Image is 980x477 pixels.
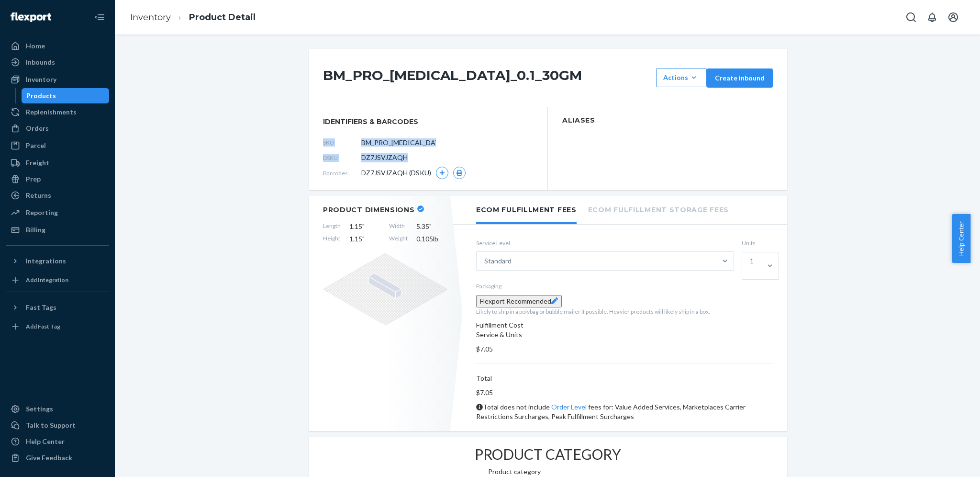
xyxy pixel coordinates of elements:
[562,117,773,124] h2: Aliases
[429,222,432,230] span: "
[512,256,512,266] input: Standard
[6,401,109,417] a: Settings
[476,374,773,383] p: Total
[6,155,109,170] a: Freight
[26,41,45,51] div: Home
[26,453,72,463] div: Give Feedback
[476,403,746,420] span: Total does not include fees for: Value Added Services, Marketplaces Carrier Restrictions Surcharg...
[22,88,110,103] a: Products
[6,300,109,315] button: Fast Tags
[26,91,56,101] div: Products
[923,8,942,27] button: Open notifications
[902,8,921,27] button: Open Search Box
[323,154,361,162] span: DSKU
[416,222,447,231] span: 5.35
[349,222,380,231] span: 1.15
[26,107,77,117] div: Replenishments
[476,344,773,354] p: $7.05
[26,57,55,67] div: Inbounds
[6,171,109,187] a: Prep
[952,214,970,263] button: Help Center
[361,168,431,178] span: DZ7JSVJZAQH (DSKU)
[6,273,109,288] a: Add Integration
[6,138,109,153] a: Parcel
[362,235,365,243] span: "
[26,124,49,133] div: Orders
[189,12,256,23] a: Product Detail
[476,320,773,330] div: Fulfillment Cost
[26,303,56,312] div: Fast Tags
[26,322,60,330] div: Add Fast Tag
[323,234,341,244] span: Height
[742,239,773,247] label: Units
[130,12,171,23] a: Inventory
[6,55,109,70] a: Inbounds
[26,256,66,266] div: Integrations
[26,276,68,284] div: Add Integration
[361,153,408,162] span: DZ7JSVJZAQH
[323,138,361,147] span: SKU
[362,222,365,230] span: "
[484,256,512,266] div: Standard
[476,239,734,247] label: Service Level
[750,256,754,266] div: 1
[6,450,109,466] button: Give Feedback
[26,191,51,200] div: Returns
[944,8,963,27] button: Open account menu
[323,205,415,214] h2: Product Dimensions
[6,253,109,269] button: Integrations
[26,75,56,84] div: Inventory
[26,158,49,168] div: Freight
[588,196,729,222] li: Ecom Fulfillment Storage Fees
[11,12,51,22] img: Flexport logo
[26,225,45,235] div: Billing
[323,68,651,88] h1: BM_PRO_[MEDICAL_DATA]_0.1_30GM
[416,234,447,244] span: 0.105 lb
[476,295,562,307] button: Flexport Recommended
[323,117,533,126] span: identifiers & barcodes
[6,38,109,54] a: Home
[26,174,41,184] div: Prep
[26,437,65,446] div: Help Center
[6,434,109,449] a: Help Center
[26,208,58,217] div: Reporting
[26,404,53,414] div: Settings
[476,282,773,290] p: Packaging
[6,418,109,433] a: Talk to Support
[551,403,587,411] a: Order Level
[6,72,109,87] a: Inventory
[488,467,608,477] p: Product category
[389,234,408,244] span: Weight
[6,104,109,120] a: Replenishments
[6,121,109,136] a: Orders
[476,307,773,316] p: Likely to ship in a polybag or bubble mailer if possible. Heavier products will likely ship in a ...
[476,388,773,397] p: $7.05
[90,8,109,27] button: Close Navigation
[750,266,751,275] input: 1
[6,188,109,203] a: Returns
[349,234,380,244] span: 1.15
[122,3,263,32] ol: breadcrumbs
[323,169,361,177] span: Barcodes
[323,222,341,231] span: Length
[26,420,76,430] div: Talk to Support
[656,68,707,87] button: Actions
[476,196,577,224] li: Ecom Fulfillment Fees
[6,205,109,220] a: Reporting
[663,73,700,82] div: Actions
[6,222,109,238] a: Billing
[26,141,46,150] div: Parcel
[475,446,621,462] h2: PRODUCT CATEGORY
[707,68,773,88] button: Create inbound
[6,319,109,334] a: Add Fast Tag
[476,330,773,340] p: Service & Units
[389,222,408,231] span: Width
